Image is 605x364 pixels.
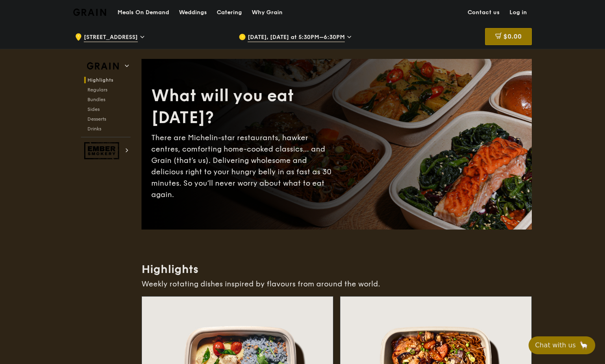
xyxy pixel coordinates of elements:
[248,33,345,42] span: [DATE], [DATE] at 5:30PM–6:30PM
[84,33,138,42] span: [STREET_ADDRESS]
[535,340,576,350] span: Chat with us
[174,0,212,25] a: Weddings
[505,0,532,25] a: Log in
[252,0,283,25] div: Why Grain
[141,278,532,290] div: Weekly rotating dishes inspired by flavours from around the world.
[87,87,107,93] span: Regulars
[87,126,101,132] span: Drinks
[217,0,242,25] div: Catering
[87,97,105,102] span: Bundles
[87,116,106,122] span: Desserts
[84,59,122,74] img: Grain web logo
[463,0,505,25] a: Contact us
[87,106,100,112] span: Sides
[503,32,522,40] span: $0.00
[151,132,337,200] div: There are Michelin-star restaurants, hawker centres, comforting home-cooked classics… and Grain (...
[141,262,532,277] h3: Highlights
[529,336,595,354] button: Chat with us🦙
[151,85,337,129] div: What will you eat [DATE]?
[84,142,122,159] img: Ember Smokery web logo
[118,9,169,17] h1: Meals On Demand
[579,340,589,350] span: 🦙
[179,0,207,25] div: Weddings
[73,9,106,16] img: Grain
[247,0,287,25] a: Why Grain
[212,0,247,25] a: Catering
[87,77,113,83] span: Highlights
